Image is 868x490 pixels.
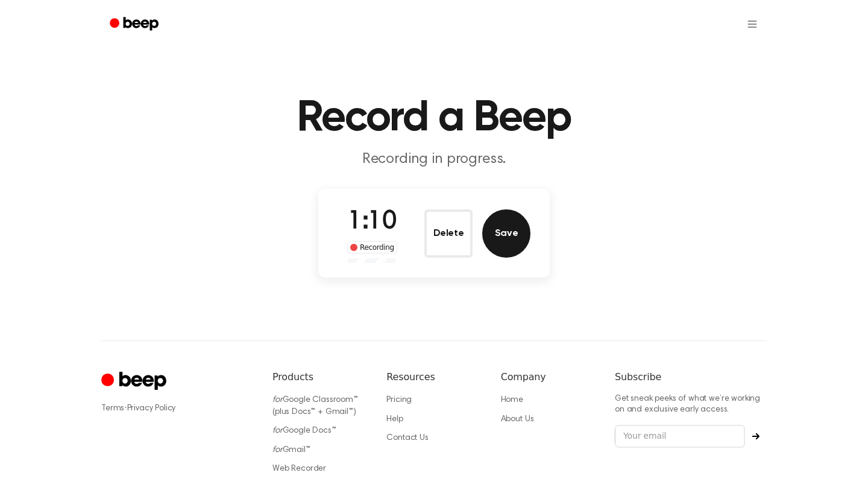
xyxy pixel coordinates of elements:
a: Privacy Policy [127,404,176,413]
h6: Subscribe [615,370,767,384]
a: Terms [101,404,124,413]
a: forGoogle Docs™ [272,427,336,435]
a: forGmail™ [272,446,310,454]
a: Cruip [101,370,169,393]
span: 1:10 [348,209,396,235]
input: Your email [615,425,745,448]
a: Home [501,396,523,404]
p: Recording in progress. [203,150,665,170]
a: About Us [501,415,534,424]
h1: Record a Beep [125,97,743,140]
button: Delete Audio Record [424,209,473,258]
i: for [272,396,283,404]
button: Save Audio Record [482,209,530,258]
button: Open menu [738,10,767,39]
a: Web Recorder [272,465,326,473]
p: Get sneak peeks of what we’re working on and exclusive early access. [615,394,767,415]
h6: Company [501,370,596,384]
div: · [101,402,253,415]
a: Help [386,415,403,424]
a: Pricing [386,396,412,404]
button: Subscribe [745,433,767,440]
a: Contact Us [386,434,428,442]
h6: Products [272,370,367,384]
a: Beep [101,13,169,36]
a: forGoogle Classroom™ (plus Docs™ + Gmail™) [272,396,358,416]
div: Recording [347,241,397,253]
i: for [272,427,283,435]
i: for [272,446,283,454]
h6: Resources [386,370,481,384]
